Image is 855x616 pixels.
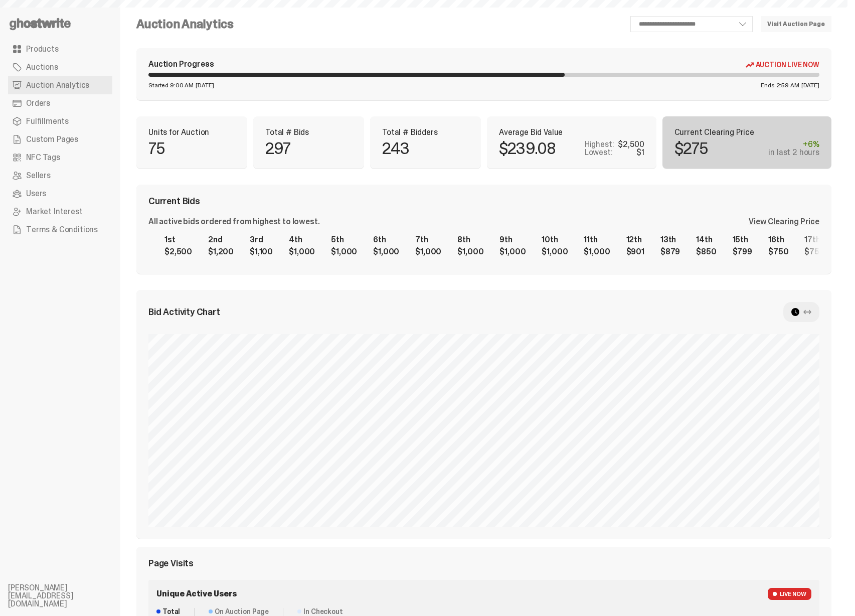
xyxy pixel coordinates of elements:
[804,236,824,244] div: 17th
[148,307,220,317] span: Bid Activity Chart
[768,148,819,157] div: in last 2 hours
[26,208,83,216] span: Market Interest
[373,248,399,256] div: $1,000
[382,140,410,157] p: 243
[26,135,78,143] span: Custom Pages
[674,128,820,136] p: Current Clearing Price
[8,584,128,608] li: [PERSON_NAME][EMAIL_ADDRESS][DOMAIN_NAME]
[209,608,269,615] dt: On Auction Page
[26,81,89,89] span: Auction Analytics
[457,248,483,256] div: $1,000
[660,248,680,256] div: $879
[289,236,315,244] div: 4th
[499,236,526,244] div: 9th
[164,248,192,256] div: $2,500
[265,128,352,136] p: Total # Bids
[26,190,46,198] span: Users
[626,248,644,256] div: $901
[8,185,112,203] a: Users
[289,248,315,256] div: $1,000
[8,58,112,76] a: Auctions
[8,40,112,58] a: Products
[457,236,483,244] div: 8th
[415,248,441,256] div: $1,000
[26,63,58,71] span: Auctions
[8,112,112,130] a: Fulfillments
[8,94,112,112] a: Orders
[499,128,644,136] p: Average Bid Value
[196,82,214,88] span: [DATE]
[265,140,291,157] p: 297
[542,236,568,244] div: 10th
[148,218,319,226] div: All active bids ordered from highest to lowest.
[26,99,50,107] span: Orders
[148,82,194,88] span: Started 9:00 AM
[756,61,819,69] span: Auction Live Now
[148,559,194,568] span: Page Visits
[768,140,819,148] div: +6%
[382,128,469,136] p: Total # Bidders
[499,248,526,256] div: $1,000
[585,140,614,148] p: Highest:
[297,608,343,615] dt: In Checkout
[749,218,819,226] div: View Clearing Price
[148,197,200,206] span: Current Bids
[761,82,799,88] span: Ends 2:59 AM
[136,18,234,30] h4: Auction Analytics
[618,140,644,148] div: $2,500
[415,236,441,244] div: 7th
[733,236,752,244] div: 15th
[8,148,112,167] a: NFC Tags
[26,226,98,234] span: Terms & Conditions
[626,236,644,244] div: 12th
[250,248,273,256] div: $1,100
[696,236,716,244] div: 14th
[584,236,610,244] div: 11th
[660,236,680,244] div: 13th
[26,45,59,53] span: Products
[156,608,180,615] dt: Total
[26,117,69,125] span: Fulfillments
[8,221,112,239] a: Terms & Conditions
[733,248,752,256] div: $799
[208,248,234,256] div: $1,200
[8,76,112,94] a: Auction Analytics
[208,236,234,244] div: 2nd
[674,140,708,157] p: $275
[250,236,273,244] div: 3rd
[801,82,819,88] span: [DATE]
[148,140,164,157] p: 75
[373,236,399,244] div: 6th
[768,248,788,256] div: $750
[156,590,237,598] span: Unique Active Users
[696,248,716,256] div: $850
[26,172,51,180] span: Sellers
[804,248,824,256] div: $750
[584,248,610,256] div: $1,000
[499,140,556,157] p: $239.08
[768,236,788,244] div: 16th
[761,16,831,32] a: Visit Auction Page
[585,148,613,157] p: Lowest:
[331,248,357,256] div: $1,000
[768,588,811,600] span: LIVE NOW
[331,236,357,244] div: 5th
[8,130,112,148] a: Custom Pages
[542,248,568,256] div: $1,000
[636,148,644,157] div: $1
[164,236,192,244] div: 1st
[148,128,235,136] p: Units for Auction
[26,153,60,162] span: NFC Tags
[8,203,112,221] a: Market Interest
[148,60,214,69] div: Auction Progress
[8,167,112,185] a: Sellers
